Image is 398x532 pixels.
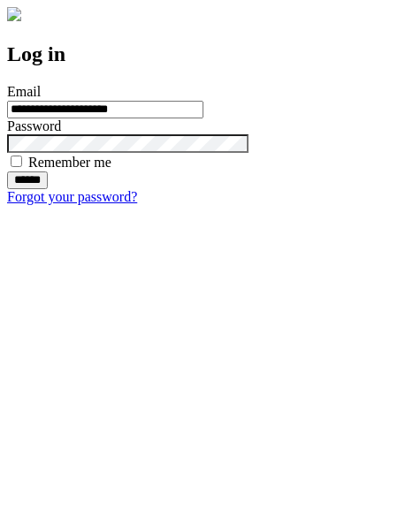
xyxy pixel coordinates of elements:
a: Forgot your password? [7,189,137,204]
label: Remember me [28,155,111,170]
label: Email [7,84,41,99]
h2: Log in [7,42,391,66]
label: Password [7,118,61,133]
img: logo-4e3dc11c47720685a147b03b5a06dd966a58ff35d612b21f08c02c0306f2b779.png [7,7,21,21]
